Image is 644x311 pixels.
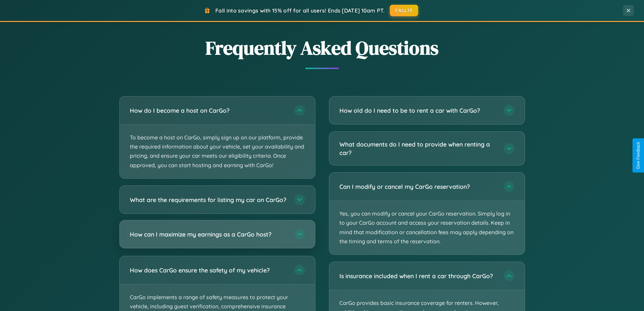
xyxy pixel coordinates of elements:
[120,125,315,178] p: To become a host on CarGo, simply sign up on our platform, provide the required information about...
[636,142,641,169] div: Give Feedback
[119,35,525,61] h2: Frequently Asked Questions
[339,140,497,157] h3: What documents do I need to provide when renting a car?
[339,272,497,280] h3: Is insurance included when I rent a car through CarGo?
[329,201,525,254] p: Yes, you can modify or cancel your CarGo reservation. Simply log in to your CarGo account and acc...
[390,5,418,16] button: FALL15
[339,182,497,191] h3: Can I modify or cancel my CarGo reservation?
[130,230,287,238] h3: How can I maximize my earnings as a CarGo host?
[130,106,287,115] h3: How do I become a host on CarGo?
[130,266,287,274] h3: How does CarGo ensure the safety of my vehicle?
[130,195,287,204] h3: What are the requirements for listing my car on CarGo?
[339,106,497,115] h3: How old do I need to be to rent a car with CarGo?
[215,7,385,14] span: Fall into savings with 15% off for all users! Ends [DATE] 10am PT.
